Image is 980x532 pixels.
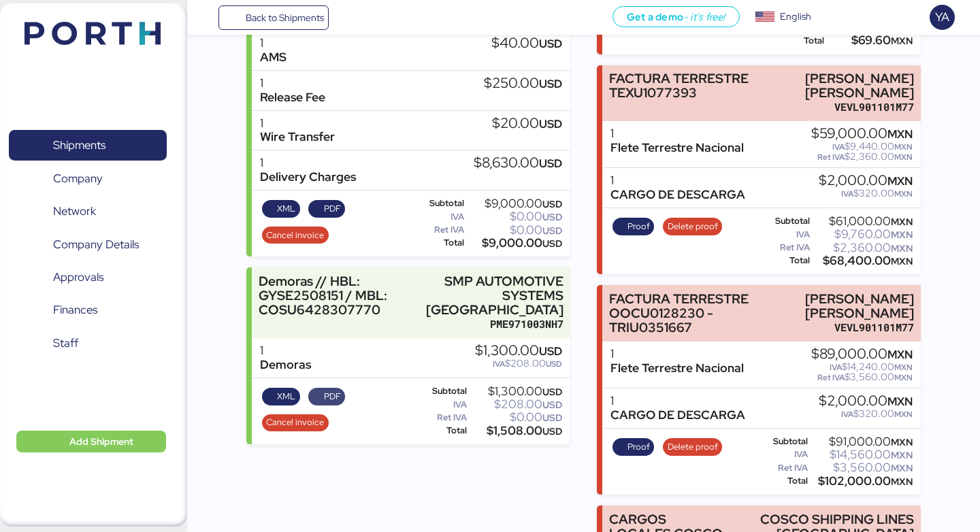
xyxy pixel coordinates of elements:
span: MXN [894,409,913,420]
span: Proof [627,219,650,234]
span: MXN [891,476,913,488]
span: MXN [891,436,913,448]
span: MXN [891,255,913,267]
span: Proof [627,439,650,454]
span: MXN [887,127,913,142]
span: Back to Shipments [246,10,324,26]
button: Proof [612,438,655,456]
div: Subtotal [415,199,465,208]
div: $320.00 [819,188,913,199]
span: XML [277,389,295,404]
span: MXN [894,188,913,199]
div: 1 [260,156,356,170]
div: Total [766,476,808,486]
span: MXN [891,242,913,254]
div: Demoras // HBL: GYSE2508151 / MBL: COSU6428307770 [259,274,415,317]
div: Total [415,238,465,248]
span: IVA [841,409,853,420]
button: Delete proof [663,438,722,456]
div: Subtotal [415,386,467,396]
div: $8,630.00 [474,156,562,171]
div: 1 [260,344,311,358]
div: VEVL901101M77 [768,100,914,114]
div: $14,240.00 [811,362,913,372]
div: AMS [260,50,287,65]
span: XML [277,201,295,216]
div: Ret IVA [766,463,808,473]
span: USD [539,156,562,171]
span: Ret IVA [817,372,845,383]
span: IVA [830,362,842,373]
div: $9,000.00 [467,199,562,209]
button: Cancel invoice [262,414,329,432]
div: Delivery Charges [260,170,356,184]
span: MXN [894,152,913,163]
div: IVA [766,230,811,239]
div: $3,560.00 [811,463,913,473]
div: 1 [610,347,744,361]
div: IVA [415,212,465,222]
div: IVA [766,450,808,459]
div: CARGO DE DESCARGA [610,408,745,422]
div: $69.60 [827,35,913,46]
div: $0.00 [467,225,562,235]
span: MXN [891,462,913,474]
span: Cancel invoice [266,415,324,430]
div: $1,508.00 [470,426,562,436]
div: SMP AUTOMOTIVE SYSTEMS [GEOGRAPHIC_DATA] [422,274,563,317]
span: Ret IVA [817,152,845,163]
span: MXN [891,216,913,228]
div: $250.00 [484,76,562,91]
button: Proof [612,218,655,235]
span: Shipments [53,135,105,155]
div: $89,000.00 [811,347,913,362]
div: FACTURA TERRESTRE TEXU1077393 [609,71,762,100]
span: Finances [53,300,97,320]
div: $61,000.00 [813,216,913,227]
span: Delete proof [668,439,718,454]
div: $2,000.00 [819,394,913,409]
button: XML [262,200,300,218]
span: Cancel invoice [266,228,324,243]
span: Staff [53,333,78,353]
div: 1 [260,76,325,90]
span: MXN [894,362,913,373]
span: MXN [891,35,913,47]
span: PDF [324,201,341,216]
button: XML [262,388,300,405]
div: $9,440.00 [811,142,913,152]
span: USD [542,399,562,411]
div: Subtotal [766,437,808,446]
span: USD [542,225,562,237]
a: Company Details [9,229,167,260]
div: $2,360.00 [813,243,913,253]
span: USD [546,359,562,369]
div: 1 [610,173,745,188]
div: $3,560.00 [811,372,913,382]
span: MXN [887,173,913,188]
a: Shipments [9,130,167,161]
div: $208.00 [470,399,562,410]
span: MXN [891,229,913,241]
button: PDF [308,200,345,218]
div: $102,000.00 [811,476,913,486]
a: Finances [9,295,167,326]
div: $320.00 [819,409,913,419]
div: $91,000.00 [811,437,913,447]
span: IVA [493,359,505,369]
span: Add Shipment [69,433,133,450]
div: FACTURA TERRESTRE OOCU0128230 - TRIU0351667 [609,292,789,335]
div: $1,300.00 [475,344,562,359]
span: MXN [894,142,913,152]
div: English [780,10,811,24]
a: Company [9,163,167,194]
div: Release Fee [260,90,325,105]
div: $68,400.00 [813,256,913,266]
button: Menu [195,6,218,29]
span: USD [539,76,562,91]
div: Ret IVA [415,225,465,235]
div: 1 [610,127,744,141]
div: VEVL901101M77 [795,320,914,335]
button: Add Shipment [16,431,166,452]
div: [PERSON_NAME] [PERSON_NAME] [795,292,914,320]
